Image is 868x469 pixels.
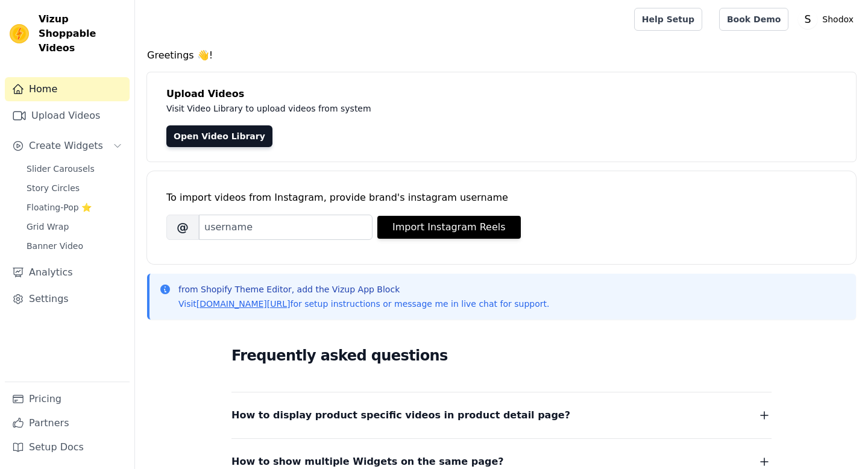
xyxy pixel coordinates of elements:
span: Story Circles [27,182,80,194]
a: Grid Wrap [19,218,130,235]
a: Setup Docs [5,435,130,459]
a: Pricing [5,387,130,411]
p: Visit Video Library to upload videos from system [166,101,706,116]
input: username [199,215,373,240]
a: Open Video Library [166,125,272,147]
a: Partners [5,411,130,435]
button: Import Instagram Reels [377,216,521,239]
span: Floating-Pop ⭐ [27,201,92,213]
a: Upload Videos [5,104,130,128]
span: Slider Carousels [27,163,95,175]
span: @ [166,215,199,240]
a: Banner Video [19,238,130,254]
a: Home [5,77,130,101]
img: Vizup [10,24,29,43]
div: To import videos from Instagram, provide brand's instagram username [166,190,837,205]
span: How to display product specific videos in product detail page? [231,407,570,424]
a: Book Demo [719,8,788,31]
text: S [805,13,811,25]
a: Help Setup [634,8,702,31]
button: S Shodox [798,8,858,30]
a: Analytics [5,260,130,285]
button: How to display product specific videos in product detail page? [231,407,772,424]
button: Create Widgets [5,134,130,158]
p: from Shopify Theme Editor, add the Vizup App Block [178,283,549,295]
p: Visit for setup instructions or message me in live chat for support. [178,298,549,310]
span: Create Widgets [29,139,103,153]
h4: Upload Videos [166,87,837,101]
h4: Greetings 👋! [147,48,856,63]
span: Grid Wrap [27,221,69,233]
p: Shodox [817,8,858,30]
a: [DOMAIN_NAME][URL] [197,299,291,309]
a: Floating-Pop ⭐ [19,199,130,216]
a: Settings [5,287,130,311]
h2: Frequently asked questions [231,344,772,368]
span: Vizup Shoppable Videos [39,12,125,55]
a: Slider Carousels [19,160,130,177]
a: Story Circles [19,180,130,197]
span: Banner Video [27,240,83,252]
